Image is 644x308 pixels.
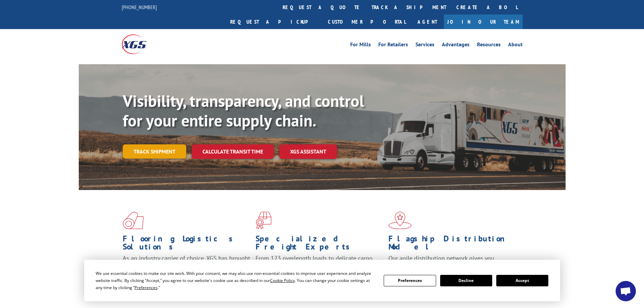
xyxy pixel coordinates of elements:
h1: Flooring Logistics Solutions [123,235,251,254]
a: About [508,42,523,49]
a: Join Our Team [444,15,523,29]
a: For Retailers [378,42,408,49]
a: Request a pickup [225,15,323,29]
button: Decline [440,275,492,286]
button: Preferences [384,275,436,286]
span: As an industry carrier of choice, XGS has brought innovation and dedication to flooring logistics... [123,254,250,278]
a: Customer Portal [323,15,411,29]
h1: Flagship Distribution Model [388,235,516,254]
div: Open chat [616,281,636,301]
a: Agent [411,15,444,29]
b: Visibility, transparency, and control for your entire supply chain. [123,90,364,131]
img: xgs-icon-total-supply-chain-intelligence-red [123,212,144,229]
div: We use essential cookies to make our site work. With your consent, we may also use non-essential ... [96,270,376,291]
a: For Mills [350,42,371,49]
div: Cookie Consent Prompt [84,260,560,301]
a: Calculate transit time [192,144,274,159]
h1: Specialized Freight Experts [256,235,383,254]
span: Preferences [135,285,158,290]
img: xgs-icon-focused-on-flooring-red [256,212,271,229]
p: From 123 overlength loads to delicate cargo, our experienced staff knows the best way to move you... [256,254,383,284]
a: Services [415,42,434,49]
img: xgs-icon-flagship-distribution-model-red [388,212,412,229]
span: Our agile distribution network gives you nationwide inventory management on demand. [388,254,513,270]
a: Advantages [442,42,470,49]
button: Accept [496,275,548,286]
a: Resources [477,42,501,49]
a: Track shipment [123,144,186,159]
span: Cookie Policy [270,278,295,283]
a: XGS ASSISTANT [279,144,337,159]
a: [PHONE_NUMBER] [122,4,157,10]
